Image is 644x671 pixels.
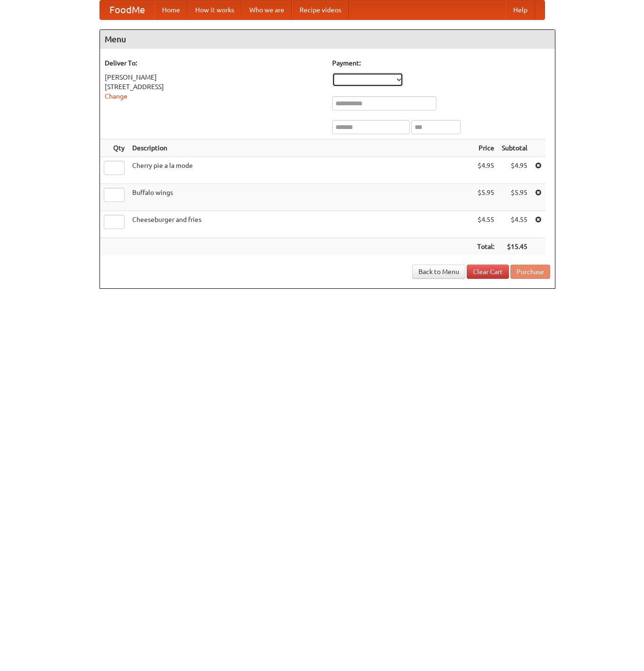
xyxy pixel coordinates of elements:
[473,139,498,157] th: Price
[498,211,531,238] td: $4.55
[473,238,498,256] th: Total:
[188,0,242,19] a: How it works
[128,139,473,157] th: Description
[506,0,535,19] a: Help
[105,92,127,100] a: Change
[332,58,550,68] h5: Payment:
[498,238,531,256] th: $15.45
[292,0,349,19] a: Recipe videos
[100,139,128,157] th: Qty
[498,139,531,157] th: Subtotal
[473,184,498,211] td: $5.95
[128,157,473,184] td: Cherry pie a la mode
[100,30,555,49] h4: Menu
[467,265,509,279] a: Clear Cart
[498,157,531,184] td: $4.95
[128,184,473,211] td: Buffalo wings
[498,184,531,211] td: $5.95
[105,58,323,68] h5: Deliver To:
[510,265,550,279] button: Purchase
[412,265,465,279] a: Back to Menu
[128,211,473,238] td: Cheeseburger and fries
[105,82,323,92] div: [STREET_ADDRESS]
[473,211,498,238] td: $4.55
[154,0,188,19] a: Home
[105,73,323,82] div: [PERSON_NAME]
[242,0,292,19] a: Who we are
[100,0,154,19] a: FoodMe
[473,157,498,184] td: $4.95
